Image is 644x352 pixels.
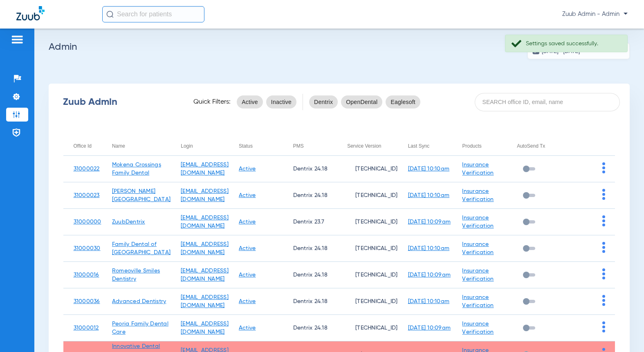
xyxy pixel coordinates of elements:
[283,235,337,262] td: Dentrix 24.18
[283,288,337,315] td: Dentrix 24.18
[74,142,92,151] div: Office Id
[112,241,171,255] a: Family Dental of [GEOGRAPHIC_DATA]
[112,268,160,282] a: Romeoville Smiles Dentistry
[337,288,398,315] td: [TECHNICAL_ID]
[102,6,204,22] input: Search for patients
[390,98,415,106] span: Eaglesoft
[462,268,494,282] a: Insurance Verification
[16,6,45,20] img: Zuub Logo
[527,43,630,59] button: [DATE] - [DATE]
[283,262,337,288] td: Dentrix 24.18
[74,219,101,225] a: 31000000
[112,162,161,176] a: Mokena Crossings Family Dental
[408,193,450,198] a: [DATE] 10:10am
[74,142,102,151] div: Office Id
[462,294,494,308] a: Insurance Verification
[242,98,258,106] span: Active
[462,142,481,151] div: Products
[517,142,545,151] div: AutoSend Tx
[74,246,101,251] a: 31000030
[49,43,630,51] h2: Admin
[346,98,377,106] span: OpenDental
[408,246,450,251] a: [DATE] 10:10am
[11,35,24,44] img: hamburger-icon
[408,142,452,151] div: Last Sync
[112,188,171,202] a: [PERSON_NAME][GEOGRAPHIC_DATA]
[462,162,494,176] a: Insurance Verification
[237,94,296,110] mat-chip-listbox: status-filters
[602,215,605,226] img: group-dot-blue.svg
[337,182,398,209] td: [TECHNICAL_ID]
[239,299,256,304] a: Active
[462,215,494,229] a: Insurance Verification
[526,40,620,48] div: Settings saved successfully.
[63,98,179,106] div: Zuub Admin
[337,262,398,288] td: [TECHNICAL_ID]
[293,142,337,151] div: PMS
[239,325,256,331] a: Active
[239,166,256,172] a: Active
[239,142,253,151] div: Status
[283,182,337,209] td: Dentrix 24.18
[239,246,256,251] a: Active
[408,166,450,172] a: [DATE] 10:10am
[408,325,451,331] a: [DATE] 10:09am
[602,268,605,279] img: group-dot-blue.svg
[347,142,398,151] div: Service Version
[112,142,125,151] div: Name
[283,315,337,341] td: Dentrix 24.18
[181,241,229,255] a: [EMAIL_ADDRESS][DOMAIN_NAME]
[602,321,605,332] img: group-dot-blue.svg
[239,193,256,198] a: Active
[193,98,231,106] span: Quick Filters:
[602,295,605,306] img: group-dot-blue.svg
[517,142,561,151] div: AutoSend Tx
[74,166,100,172] a: 31000022
[283,156,337,182] td: Dentrix 24.18
[239,219,256,225] a: Active
[112,219,145,225] a: ZuubDentrix
[408,142,430,151] div: Last Sync
[337,235,398,262] td: [TECHNICAL_ID]
[408,219,451,225] a: [DATE] 10:09am
[181,142,229,151] div: Login
[462,188,494,202] a: Insurance Verification
[602,242,605,253] img: group-dot-blue.svg
[408,299,450,304] a: [DATE] 10:10am
[74,272,99,278] a: 31000016
[181,162,229,176] a: [EMAIL_ADDRESS][DOMAIN_NAME]
[112,142,171,151] div: Name
[181,268,229,282] a: [EMAIL_ADDRESS][DOMAIN_NAME]
[602,162,605,173] img: group-dot-blue.svg
[239,142,283,151] div: Status
[181,215,229,229] a: [EMAIL_ADDRESS][DOMAIN_NAME]
[337,156,398,182] td: [TECHNICAL_ID]
[475,93,620,111] input: SEARCH office ID, email, name
[181,294,229,308] a: [EMAIL_ADDRESS][DOMAIN_NAME]
[314,98,333,106] span: Dentrix
[462,241,494,255] a: Insurance Verification
[462,321,494,335] a: Insurance Verification
[181,188,229,202] a: [EMAIL_ADDRESS][DOMAIN_NAME]
[462,142,507,151] div: Products
[181,142,193,151] div: Login
[337,315,398,341] td: [TECHNICAL_ID]
[239,272,256,278] a: Active
[408,272,451,278] a: [DATE] 10:09am
[347,142,381,151] div: Service Version
[112,321,168,335] a: Peoria Family Dental Care
[74,325,99,331] a: 31000012
[112,299,166,304] a: Advanced Dentistry
[293,142,304,151] div: PMS
[74,299,100,304] a: 31000036
[337,209,398,235] td: [TECHNICAL_ID]
[602,189,605,200] img: group-dot-blue.svg
[283,209,337,235] td: Dentrix 23.7
[181,321,229,335] a: [EMAIL_ADDRESS][DOMAIN_NAME]
[309,94,420,110] mat-chip-listbox: pms-filters
[271,98,292,106] span: Inactive
[106,11,114,18] img: Search Icon
[562,10,628,18] span: Zuub Admin - Admin
[74,193,100,198] a: 31000023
